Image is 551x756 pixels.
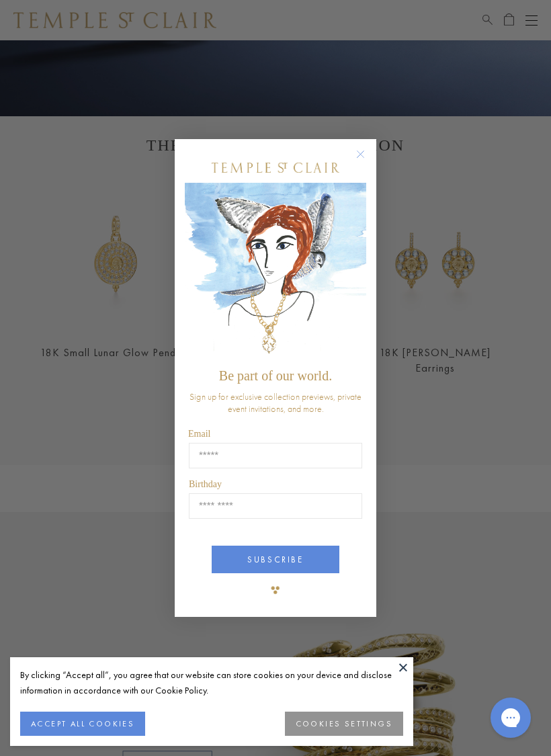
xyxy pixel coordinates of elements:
[189,443,362,468] input: Email
[212,163,339,173] img: Temple St. Clair
[20,712,145,736] button: ACCEPT ALL COOKIES
[20,667,403,698] div: By clicking “Accept all”, you agree that our website can store cookies on your device and disclos...
[212,546,339,573] button: SUBSCRIBE
[219,368,332,383] span: Be part of our world.
[189,390,362,415] span: Sign up for exclusive collection previews, private event invitations, and more.
[185,183,366,362] img: c4a9eb12-d91a-4d4a-8ee0-386386f4f338.jpeg
[285,712,403,736] button: COOKIES SETTINGS
[189,479,222,489] span: Birthday
[188,429,210,439] span: Email
[262,577,289,603] img: TSC
[484,693,538,743] iframe: Gorgias live chat messenger
[359,153,376,169] button: Close dialog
